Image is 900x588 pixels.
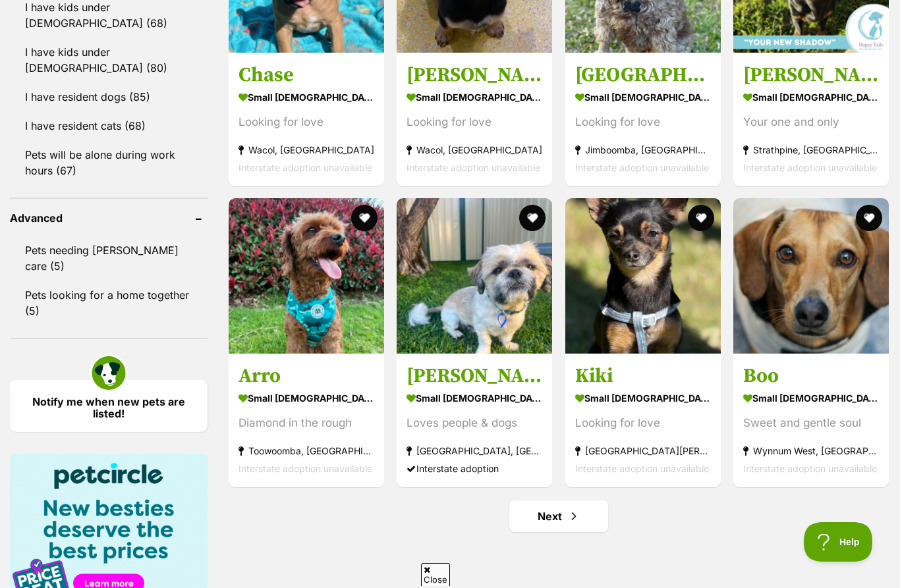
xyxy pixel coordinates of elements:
[743,388,879,408] strong: small [DEMOGRAPHIC_DATA] Dog
[397,52,552,186] a: [PERSON_NAME] small [DEMOGRAPHIC_DATA] Dog Looking for love Wacol, [GEOGRAPHIC_DATA] Interstate a...
[407,388,542,408] strong: small [DEMOGRAPHIC_DATA] Dog
[743,363,879,388] h3: Boo
[10,236,208,280] a: Pets needing [PERSON_NAME] care (5)
[239,414,374,432] div: Diamond in the rough
[407,140,542,158] strong: Wacol, [GEOGRAPHIC_DATA]
[743,87,879,106] strong: small [DEMOGRAPHIC_DATA] Dog
[407,161,540,173] span: Interstate adoption unavailable
[856,205,882,231] button: favourite
[239,62,374,87] h3: Chase
[227,500,890,532] nav: Pagination
[575,62,711,87] h3: [GEOGRAPHIC_DATA]
[239,140,374,158] strong: Wacol, [GEOGRAPHIC_DATA]
[351,205,378,231] button: favourite
[743,463,877,474] span: Interstate adoption unavailable
[10,112,208,140] a: I have resident cats (68)
[239,87,374,106] strong: small [DEMOGRAPHIC_DATA] Dog
[575,87,711,106] strong: small [DEMOGRAPHIC_DATA] Dog
[407,113,542,130] div: Looking for love
[575,140,711,158] strong: Jimboomba, [GEOGRAPHIC_DATA]
[743,442,879,460] strong: Wynnum West, [GEOGRAPHIC_DATA]
[520,205,546,231] button: favourite
[229,354,384,487] a: Arro small [DEMOGRAPHIC_DATA] Dog Diamond in the rough Toowoomba, [GEOGRAPHIC_DATA] Interstate ad...
[575,442,711,460] strong: [GEOGRAPHIC_DATA][PERSON_NAME], [GEOGRAPHIC_DATA]
[239,363,374,388] h3: Arro
[239,463,372,474] span: Interstate adoption unavailable
[10,141,208,184] a: Pets will be alone during work hours (67)
[688,205,714,231] button: favourite
[239,442,374,460] strong: Toowoomba, [GEOGRAPHIC_DATA]
[733,354,889,487] a: Boo small [DEMOGRAPHIC_DATA] Dog Sweet and gentle soul Wynnum West, [GEOGRAPHIC_DATA] Interstate ...
[239,113,374,130] div: Looking for love
[10,83,208,111] a: I have resident dogs (85)
[407,363,542,388] h3: [PERSON_NAME] - [DEMOGRAPHIC_DATA] Maltese X Shih Tzu
[733,198,889,354] img: Boo - Dachshund (Miniature Smooth Haired) Dog
[804,522,874,562] iframe: Help Scout Beacon - Open
[575,388,711,408] strong: small [DEMOGRAPHIC_DATA] Dog
[239,388,374,408] strong: small [DEMOGRAPHIC_DATA] Dog
[743,113,879,130] div: Your one and only
[575,113,711,130] div: Looking for love
[229,198,384,354] img: Arro - Cavalier King Charles Spaniel x Poodle Dog
[733,52,889,186] a: [PERSON_NAME] small [DEMOGRAPHIC_DATA] Dog Your one and only Strathpine, [GEOGRAPHIC_DATA] Inters...
[397,354,552,487] a: [PERSON_NAME] - [DEMOGRAPHIC_DATA] Maltese X Shih Tzu small [DEMOGRAPHIC_DATA] Dog Loves people &...
[397,198,552,354] img: Harry - 2 Year Old Maltese X Shih Tzu - Maltese x Shih Tzu Dog
[575,414,711,432] div: Looking for love
[407,414,542,432] div: Loves people & dogs
[565,354,721,487] a: Kiki small [DEMOGRAPHIC_DATA] Dog Looking for love [GEOGRAPHIC_DATA][PERSON_NAME], [GEOGRAPHIC_DA...
[743,161,877,173] span: Interstate adoption unavailable
[407,460,542,477] div: Interstate adoption
[10,281,208,325] a: Pets looking for a home together (5)
[407,62,542,87] h3: [PERSON_NAME]
[565,52,721,186] a: [GEOGRAPHIC_DATA] small [DEMOGRAPHIC_DATA] Dog Looking for love Jimboomba, [GEOGRAPHIC_DATA] Inte...
[575,463,709,474] span: Interstate adoption unavailable
[565,198,721,354] img: Kiki - Chihuahua Dog
[575,161,709,173] span: Interstate adoption unavailable
[407,442,542,460] strong: [GEOGRAPHIC_DATA], [GEOGRAPHIC_DATA]
[743,414,879,432] div: Sweet and gentle soul
[229,52,384,186] a: Chase small [DEMOGRAPHIC_DATA] Dog Looking for love Wacol, [GEOGRAPHIC_DATA] Interstate adoption ...
[743,62,879,87] h3: [PERSON_NAME]
[10,38,208,82] a: I have kids under [DEMOGRAPHIC_DATA] (80)
[743,140,879,158] strong: Strathpine, [GEOGRAPHIC_DATA]
[10,212,208,224] header: Advanced
[239,161,372,173] span: Interstate adoption unavailable
[407,87,542,106] strong: small [DEMOGRAPHIC_DATA] Dog
[509,500,608,532] a: Next page
[421,563,450,586] span: Close
[10,380,208,432] a: Notify me when new pets are listed!
[575,363,711,388] h3: Kiki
